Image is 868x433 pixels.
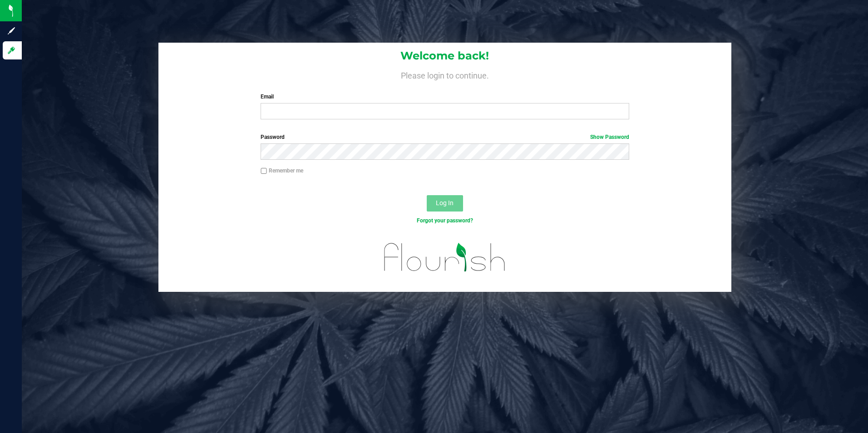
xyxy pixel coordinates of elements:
[436,199,454,207] span: Log In
[417,217,473,224] a: Forgot your password?
[261,168,267,174] input: Remember me
[373,234,517,280] img: flourish_logo.svg
[261,134,285,140] span: Password
[261,93,629,101] label: Email
[158,50,732,62] h1: Welcome back!
[427,195,463,212] button: Log In
[261,167,303,175] label: Remember me
[158,69,732,80] h4: Please login to continue.
[590,134,629,140] a: Show Password
[7,26,16,35] inline-svg: Sign up
[7,46,16,55] inline-svg: Log in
